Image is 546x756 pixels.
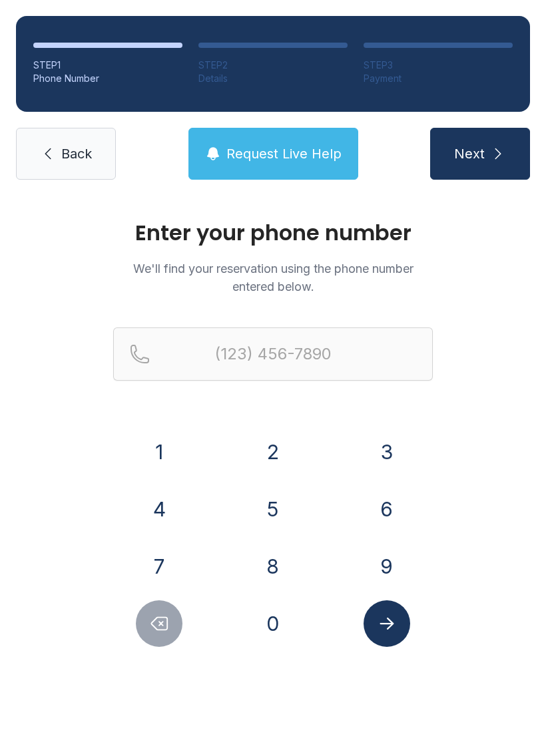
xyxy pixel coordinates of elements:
[61,144,92,163] span: Back
[136,429,182,475] button: 1
[113,260,433,295] p: We'll find your reservation using the phone number entered below.
[198,72,348,85] div: Details
[364,600,410,647] button: Submit lookup form
[136,600,182,647] button: Delete number
[250,543,296,590] button: 8
[113,222,433,244] h1: Enter your phone number
[250,429,296,475] button: 2
[364,59,513,72] div: STEP 3
[113,327,433,381] input: Reservation phone number
[364,72,513,85] div: Payment
[364,543,410,590] button: 9
[198,59,348,72] div: STEP 2
[136,543,182,590] button: 7
[364,429,410,475] button: 3
[250,600,296,647] button: 0
[454,144,485,163] span: Next
[226,144,342,163] span: Request Live Help
[136,486,182,532] button: 4
[33,72,182,85] div: Phone Number
[364,486,410,532] button: 6
[250,486,296,532] button: 5
[33,59,182,72] div: STEP 1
